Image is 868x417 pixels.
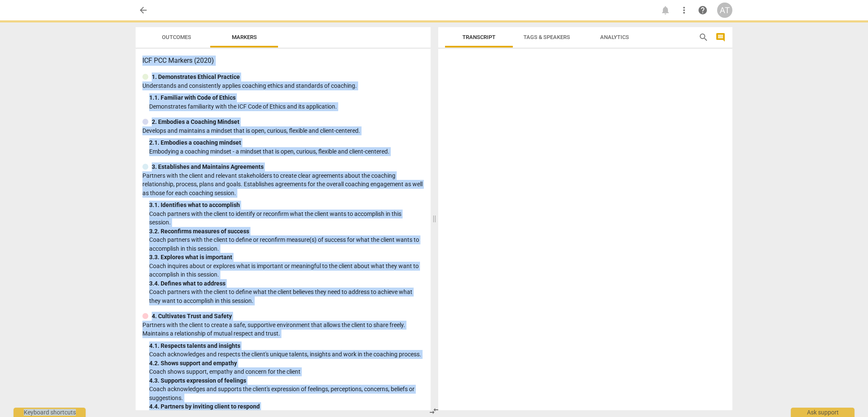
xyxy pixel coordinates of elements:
[149,402,424,411] div: 4. 4. Partners by inviting client to respond
[697,31,710,44] button: Search
[714,31,727,44] button: Show/Hide comments
[149,235,424,253] p: Coach partners with the client to define or reconfirm measure(s) of success for what the client w...
[679,5,689,15] span: more_vert
[717,3,732,18] button: AT
[142,56,424,66] h3: ICF PCC Markers (2020)
[149,385,424,402] p: Coach acknowledges and supports the client's expression of feelings, perceptions, concerns, belie...
[695,3,710,18] a: Help
[698,5,708,15] span: help
[149,253,424,262] div: 3. 3. Explores what is important
[462,34,495,40] span: Transcript
[232,34,257,40] span: Markers
[162,34,191,40] span: Outcomes
[149,138,424,147] div: 2. 1. Embodies a coaching mindset
[523,34,570,40] span: Tags & Speakers
[152,312,232,321] p: 4. Cultivates Trust and Safety
[149,227,424,236] div: 3. 2. Reconfirms measures of success
[149,341,424,350] div: 4. 1. Respects talents and insights
[149,210,424,227] p: Coach partners with the client to identify or reconfirm what the client wants to accomplish in th...
[791,408,854,417] div: Ask support
[149,376,424,385] div: 4. 3. Supports expression of feelings
[149,147,424,156] p: Embodying a coaching mindset - a mindset that is open, curious, flexible and client-centered.
[142,171,424,198] p: Partners with the client and relevant stakeholders to create clear agreements about the coaching ...
[715,32,726,42] span: comment
[142,321,424,338] p: Partners with the client to create a safe, supportive environment that allows the client to share...
[152,73,240,81] p: 1. Demonstrates Ethical Practice
[149,367,424,376] p: Coach shows support, empathy and concern for the client
[429,406,439,416] span: compare_arrows
[149,288,424,305] p: Coach partners with the client to define what the client believes they need to address to achieve...
[14,408,86,417] div: Keyboard shortcuts
[138,5,148,15] span: arrow_back
[149,93,424,102] div: 1. 1. Familiar with Code of Ethics
[149,262,424,279] p: Coach inquires about or explores what is important or meaningful to the client about what they wa...
[149,359,424,368] div: 4. 2. Shows support and empathy
[600,34,629,40] span: Analytics
[142,81,424,90] p: Understands and consistently applies coaching ethics and standards of coaching.
[149,279,424,288] div: 3. 4. Defines what to address
[149,102,424,111] p: Demonstrates familiarity with the ICF Code of Ethics and its application.
[152,162,264,171] p: 3. Establishes and Maintains Agreements
[698,32,709,42] span: search
[149,350,424,359] p: Coach acknowledges and respects the client's unique talents, insights and work in the coaching pr...
[149,201,424,210] div: 3. 1. Identifies what to accomplish
[142,126,424,135] p: Develops and maintains a mindset that is open, curious, flexible and client-centered.
[152,118,239,126] p: 2. Embodies a Coaching Mindset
